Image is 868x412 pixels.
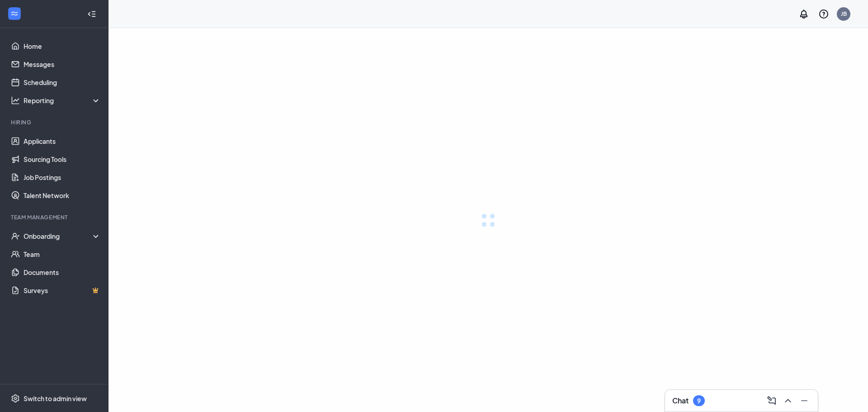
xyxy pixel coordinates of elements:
[87,9,96,19] svg: Collapse
[24,168,101,186] a: Job Postings
[11,213,99,221] div: Team Management
[796,393,811,408] button: Minimize
[24,281,101,299] a: SurveysCrown
[24,232,101,241] div: Onboarding
[24,245,101,263] a: Team
[798,9,809,19] svg: Notifications
[10,9,19,18] svg: WorkstreamLogo
[24,96,101,105] div: Reporting
[672,396,689,406] h3: Chat
[11,394,20,403] svg: Settings
[841,10,847,18] div: JB
[11,118,99,126] div: Hiring
[697,397,701,405] div: 9
[780,393,794,408] button: ChevronUp
[24,73,101,91] a: Scheduling
[24,55,101,73] a: Messages
[24,186,101,204] a: Talent Network
[11,96,20,105] svg: Analysis
[766,395,777,406] svg: ComposeMessage
[24,150,101,168] a: Sourcing Tools
[818,9,829,19] svg: QuestionInfo
[799,395,810,406] svg: Minimize
[24,132,101,150] a: Applicants
[24,394,87,403] div: Switch to admin view
[764,393,778,408] button: ComposeMessage
[24,263,101,281] a: Documents
[783,395,793,406] svg: ChevronUp
[24,37,101,55] a: Home
[11,232,20,241] svg: UserCheck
